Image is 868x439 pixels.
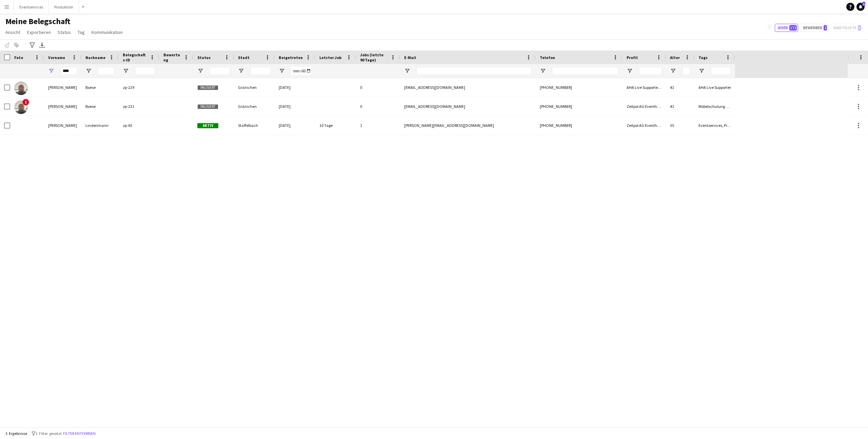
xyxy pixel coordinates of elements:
div: zp-229 [119,78,159,97]
div: 0 [356,78,400,97]
div: 41 [666,78,694,97]
div: Lindenmann [81,116,119,135]
span: Aktiv [197,123,218,128]
button: Filtermenü öffnen [404,68,410,74]
div: [PHONE_NUMBER] [536,116,623,135]
input: Belegschafts-ID Filtereingang [135,67,155,75]
button: Filtermenü öffnen [123,68,129,74]
div: zp-63 [119,116,159,135]
div: 1 [356,116,400,135]
span: Status [197,55,211,60]
button: Produktion [49,0,79,14]
span: Exportieren [27,29,51,35]
span: Vorname [48,55,65,60]
div: 0 [356,97,400,116]
div: [PERSON_NAME] [44,78,81,97]
div: [PERSON_NAME] [44,97,81,116]
span: Telefon [540,55,555,60]
button: Eventservices [14,0,49,14]
input: Profil Filtereingang [639,67,662,75]
div: [DATE] [275,116,315,135]
button: Filtermenü öffnen [85,68,92,74]
span: Belegschafts-ID [123,52,147,62]
div: [EMAIL_ADDRESS][DOMAIN_NAME] [400,78,536,97]
div: 35 [666,116,694,135]
span: Status [58,29,71,35]
div: [PHONE_NUMBER] [536,97,623,116]
img: Sven Boese [14,81,28,95]
span: Bewertung [163,52,181,62]
span: Nachname [85,55,105,60]
input: E-Mail Filtereingang [416,67,532,75]
a: Tag [75,28,87,37]
div: Staffelbach [234,116,275,135]
span: Tags [698,55,708,60]
a: Ansicht [3,28,23,37]
input: Nachname Filtereingang [98,67,115,75]
button: Filtermenü öffnen [197,68,203,74]
span: ! [22,99,29,106]
div: AHA Live Supporter [694,78,735,97]
span: Alter [670,55,680,60]
span: E-Mail [404,55,416,60]
button: Bewerber2 [801,24,828,32]
div: Gränichen [234,97,275,116]
span: Profil [627,55,638,60]
div: [EMAIL_ADDRESS][DOMAIN_NAME] [400,97,536,116]
div: zp-231 [119,97,159,116]
a: Kommunikation [89,28,125,37]
span: Letzter Job [319,55,341,60]
div: Möbelschulung noch offen, Produktion, Vertrag vollständig, Zeitpol AG Eventhelfer [694,97,735,116]
span: Stadt [238,55,250,60]
button: Filtermenü öffnen [279,68,285,74]
span: Kommunikation [92,29,123,35]
div: Gränichen [234,78,275,97]
span: Meine Belegschaft [5,16,71,26]
input: Status Filtereingang [210,67,230,75]
span: Tag [78,29,85,35]
input: Vorname Filtereingang [60,67,77,75]
app-action-btn: Erweiterte Filter [28,41,36,49]
button: Jeder172 [775,24,798,32]
div: [PERSON_NAME] [44,116,81,135]
div: Zeitpol AG Eventhelfer [623,116,666,135]
span: Jobs (letzte 90 Tage) [360,52,388,62]
span: 1 Filter gesetzt [36,431,62,436]
button: Filtermenü öffnen [540,68,546,74]
button: Filtermenü öffnen [48,68,54,74]
span: Foto [14,55,23,60]
input: Alter Filtereingang [682,67,690,75]
input: Telefon Filtereingang [552,67,618,75]
a: Exportieren [24,28,54,37]
span: Pausiert [197,104,218,109]
a: 1 [856,3,865,11]
div: [PERSON_NAME][EMAIL_ADDRESS][DOMAIN_NAME] [400,116,536,135]
input: Beigetreten Filtereingang [291,67,311,75]
div: [PHONE_NUMBER] [536,78,623,97]
app-action-btn: XLSX exportieren [38,41,46,49]
a: Status [55,28,74,37]
div: [DATE] [275,97,315,116]
button: Filtermenü öffnen [698,68,705,74]
span: Ansicht [5,29,20,35]
div: Eventservices, Produktion, Vertrag ausstehend, Zeitpol AG Eventhelfer [694,116,735,135]
div: Boese [81,97,119,116]
div: Zeitpol AG Eventhelfer [623,97,666,116]
input: Tags Filtereingang [711,67,731,75]
div: 10 Tage [315,116,356,135]
span: 1 [862,2,865,6]
div: Boese [81,78,119,97]
input: Stadt Filtereingang [250,67,271,75]
button: Filter entfernen [62,430,97,437]
span: 172 [789,25,797,31]
img: Sven Boese [14,100,28,114]
div: 41 [666,97,694,116]
div: AHA Live Supporter (ehrenamtlich) [623,78,666,97]
button: Filtermenü öffnen [627,68,633,74]
div: [DATE] [275,78,315,97]
span: Beigetreten [279,55,303,60]
span: Pausiert [197,85,218,90]
span: 2 [824,25,827,31]
button: Filtermenü öffnen [238,68,244,74]
button: Filtermenü öffnen [670,68,676,74]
